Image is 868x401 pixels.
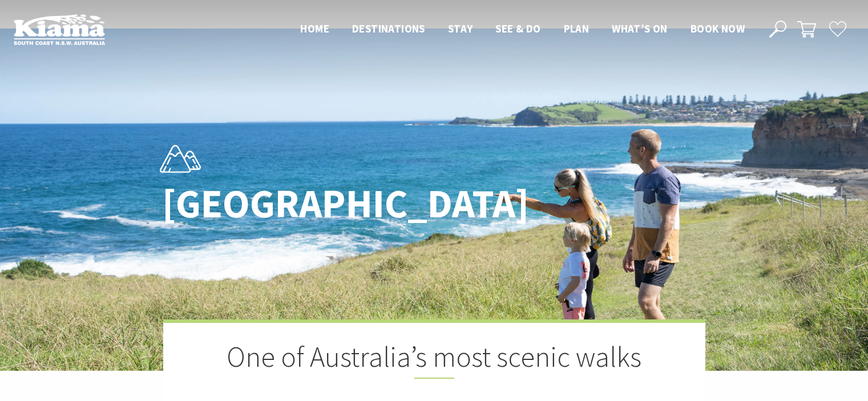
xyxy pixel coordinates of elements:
span: Stay [448,22,473,35]
span: What’s On [612,22,668,35]
span: Book now [691,22,745,35]
img: Kiama Logo [14,14,105,45]
span: Destinations [352,22,425,35]
span: Plan [564,22,590,35]
nav: Main Menu [289,20,756,39]
span: See & Do [495,22,540,35]
h2: One of Australia’s most scenic walks [220,340,648,379]
h1: [GEOGRAPHIC_DATA] [162,182,485,226]
span: Home [300,22,329,35]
